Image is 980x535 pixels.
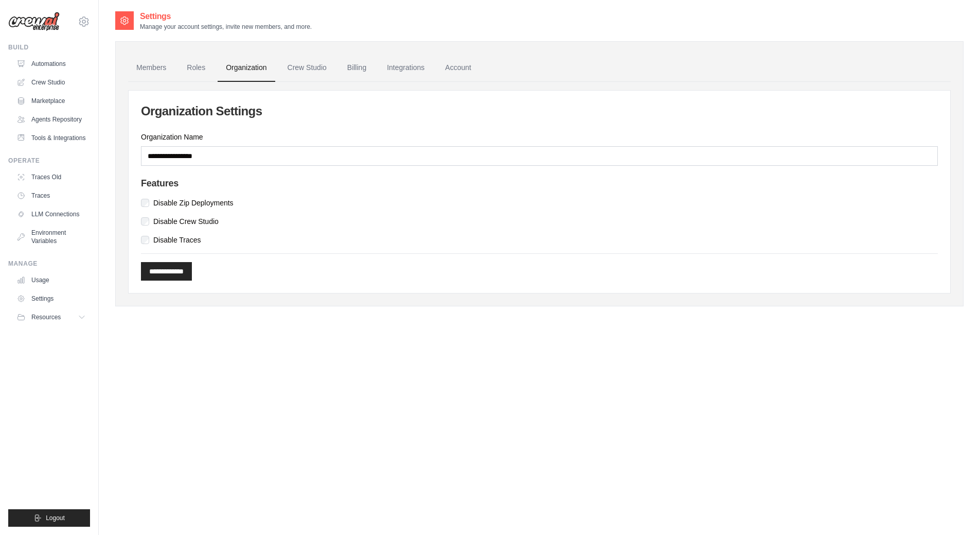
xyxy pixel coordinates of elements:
[141,178,938,189] h4: Features
[218,54,275,82] a: Organization
[12,93,90,109] a: Marketplace
[12,290,90,307] a: Settings
[12,56,90,72] a: Automations
[141,132,938,142] label: Organization Name
[153,198,234,208] label: Disable Zip Deployments
[31,313,61,321] span: Resources
[128,54,174,82] a: Members
[179,54,213,82] a: Roles
[12,111,90,128] a: Agents Repository
[12,309,90,325] button: Resources
[279,54,335,82] a: Crew Studio
[46,514,65,522] span: Logout
[12,187,90,204] a: Traces
[12,74,90,91] a: Crew Studio
[141,103,938,119] h2: Organization Settings
[8,12,60,31] img: Logo
[140,10,312,23] h2: Settings
[8,509,90,527] button: Logout
[8,43,90,51] div: Build
[12,169,90,185] a: Traces Old
[12,272,90,288] a: Usage
[8,157,90,165] div: Operate
[153,216,219,227] label: Disable Crew Studio
[12,130,90,146] a: Tools & Integrations
[437,54,479,82] a: Account
[12,206,90,222] a: LLM Connections
[12,225,90,249] a: Environment Variables
[153,235,201,245] label: Disable Traces
[8,260,90,268] div: Manage
[379,54,433,82] a: Integrations
[140,23,312,31] p: Manage your account settings, invite new members, and more.
[339,54,375,82] a: Billing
